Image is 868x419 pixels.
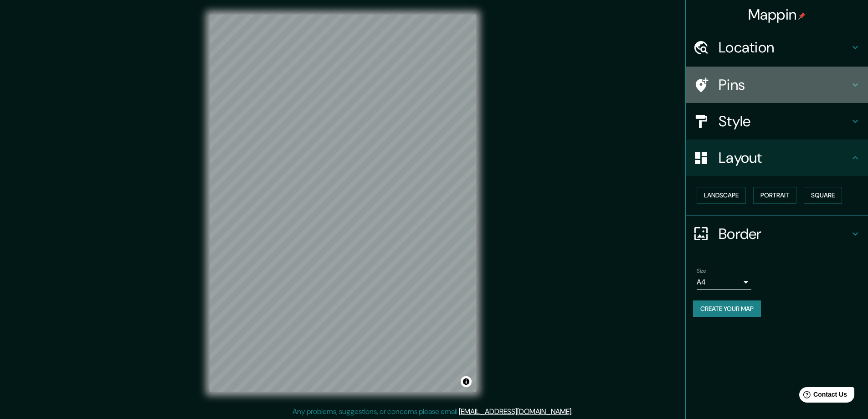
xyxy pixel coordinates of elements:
iframe: Help widget launcher [787,383,858,409]
h4: Pins [719,76,850,94]
button: Square [804,187,842,204]
img: pin-icon.png [798,12,806,20]
button: Toggle attribution [461,376,472,387]
h4: Mappin [748,5,806,24]
div: Pins [686,67,868,103]
div: Style [686,103,868,140]
div: Layout [686,140,868,176]
canvas: Map [210,15,476,392]
p: Any problems, suggestions, or concerns please email . [293,406,573,417]
label: Size [697,267,706,274]
div: Border [686,216,868,252]
div: A4 [697,275,751,290]
div: Location [686,29,868,66]
div: . [574,406,576,417]
h4: Layout [719,149,850,167]
div: . [573,406,574,417]
button: Landscape [697,187,746,204]
button: Portrait [753,187,796,204]
h4: Location [719,38,850,57]
h4: Border [719,225,850,243]
button: Create your map [693,300,761,317]
h4: Style [719,112,850,130]
a: [EMAIL_ADDRESS][DOMAIN_NAME] [459,407,571,416]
